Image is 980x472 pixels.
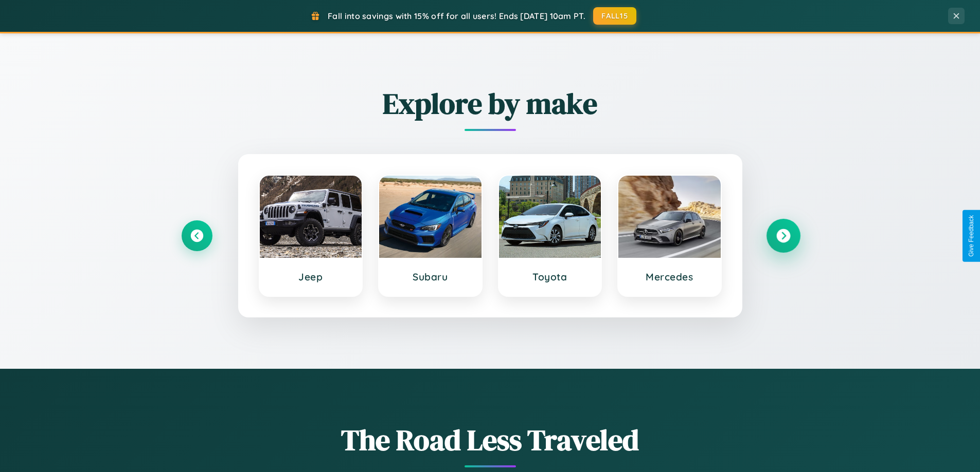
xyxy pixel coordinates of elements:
[328,11,585,21] span: Fall into savings with 15% off for all users! Ends [DATE] 10am PT.
[629,271,710,283] h3: Mercedes
[968,215,975,257] div: Give Feedback
[593,7,636,25] button: FALL15
[389,271,471,283] h3: Subaru
[182,420,799,460] h1: The Road Less Traveled
[509,271,591,283] h3: Toyota
[270,271,352,283] h3: Jeep
[182,84,799,123] h2: Explore by make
